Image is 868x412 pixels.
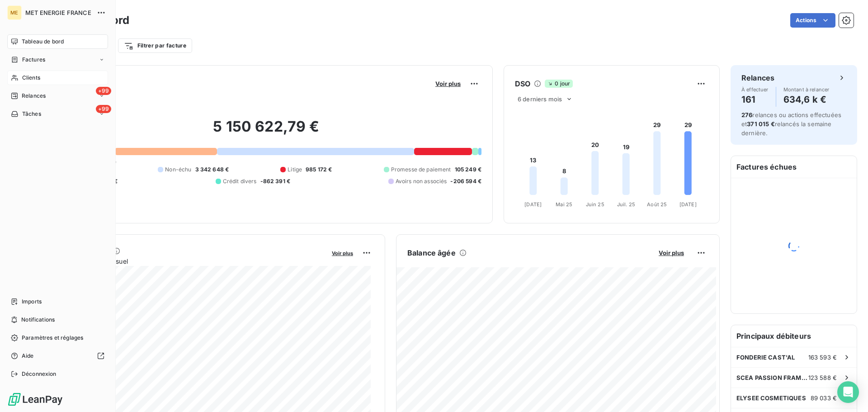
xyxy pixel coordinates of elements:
a: Aide [7,349,108,363]
span: Paramètres et réglages [22,334,83,342]
span: Non-échu [165,166,191,174]
span: Tâches [22,110,41,118]
span: Imports [22,298,42,306]
h6: Principaux débiteurs [731,325,857,347]
span: 371 015 € [747,120,774,128]
span: Voir plus [332,250,353,256]
tspan: Août 25 [647,201,667,208]
img: Logo LeanPay [7,392,63,407]
span: 163 593 € [808,354,837,361]
span: -206 594 € [450,177,481,185]
tspan: [DATE] [524,201,542,208]
tspan: Juil. 25 [617,201,635,208]
button: Voir plus [656,249,687,257]
div: Open Intercom Messenger [837,381,859,403]
h4: 634,6 k € [783,92,830,107]
span: Aide [22,352,34,360]
span: Crédit divers [223,177,257,185]
span: SCEA PASSION FRAMBOISES [736,374,808,381]
span: 105 249 € [455,166,481,174]
span: 0 jour [545,80,573,88]
span: Clients [22,74,40,82]
button: Actions [790,13,835,28]
span: MET ENERGIE FRANCE [25,9,91,16]
span: Tableau de bord [22,38,64,46]
span: 985 172 € [306,166,332,174]
span: Notifications [21,316,55,324]
h6: Balance âgée [407,247,456,258]
span: 123 588 € [808,374,837,381]
span: -862 391 € [260,177,291,185]
button: Voir plus [433,80,463,88]
button: Filtrer par facture [118,38,192,53]
span: Litige [288,166,302,174]
span: Montant à relancer [783,87,830,92]
h6: Factures échues [731,156,857,178]
button: Voir plus [329,249,356,257]
span: +99 [96,105,111,113]
span: Déconnexion [22,370,57,378]
span: Avoirs non associés [396,177,447,185]
span: Voir plus [435,80,461,87]
span: FONDERIE CAST'AL [736,354,795,361]
h6: DSO [515,78,530,89]
h2: 5 150 622,79 € [51,118,481,145]
span: Promesse de paiement [391,166,451,174]
h4: 161 [741,92,769,107]
span: Factures [22,56,45,64]
tspan: [DATE] [679,201,697,208]
div: ME [7,5,22,20]
span: Voir plus [659,249,684,256]
span: À effectuer [741,87,769,92]
tspan: Juin 25 [586,201,604,208]
span: Chiffre d'affaires mensuel [51,256,325,266]
span: 276 [741,111,752,118]
h6: Relances [741,72,774,83]
span: 6 derniers mois [518,95,562,103]
span: +99 [96,87,111,95]
tspan: Mai 25 [556,201,572,208]
span: Relances [22,92,46,100]
span: relances ou actions effectuées et relancés la semaine dernière. [741,111,841,137]
span: 89 033 € [811,394,837,402]
span: 3 342 648 € [195,166,229,174]
span: ELYSEE COSMETIQUES [736,394,806,402]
